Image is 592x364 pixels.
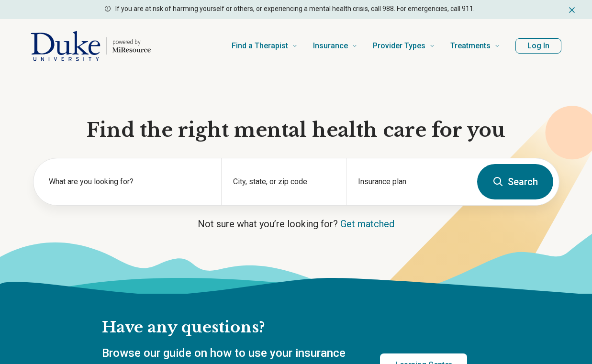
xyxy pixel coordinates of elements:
[102,318,467,338] h2: Have any questions?
[450,39,491,53] span: Treatments
[232,39,288,53] span: Find a Therapist
[477,164,553,199] button: Search
[313,39,348,53] span: Insurance
[373,39,425,53] span: Provider Types
[232,27,298,65] a: Find a Therapist
[33,118,559,143] h1: Find the right mental health care for you
[49,176,210,188] label: What are you looking for?
[31,31,151,61] a: Home page
[567,4,577,15] button: Dismiss
[450,27,500,65] a: Treatments
[33,217,559,231] p: Not sure what you’re looking for?
[373,27,435,65] a: Provider Types
[515,38,561,54] button: Log In
[112,38,151,46] p: powered by
[340,218,394,230] a: Get matched
[115,4,475,14] p: If you are at risk of harming yourself or others, or experiencing a mental health crisis, call 98...
[313,27,357,65] a: Insurance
